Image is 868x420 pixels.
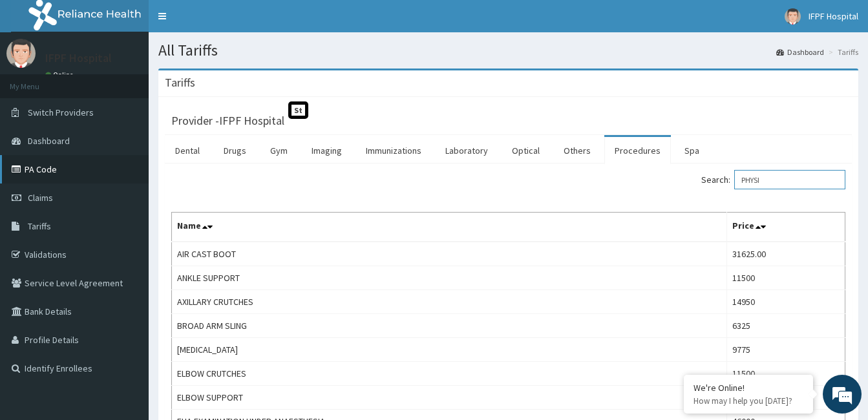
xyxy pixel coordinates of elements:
a: Immunizations [355,137,432,164]
label: Search: [701,170,845,189]
a: Gym [260,137,298,164]
span: Switch Providers [28,107,94,118]
a: Laboratory [435,137,498,164]
h3: Tariffs [165,77,195,89]
div: Chat with us now [67,72,217,89]
img: User Image [6,39,36,68]
td: 31625.00 [726,242,845,266]
span: St [288,101,308,119]
a: Spa [674,137,710,164]
td: [MEDICAL_DATA] [172,338,727,362]
th: Price [726,213,845,242]
p: How may I help you today? [693,395,803,406]
a: Drugs [213,137,257,164]
a: Online [45,70,76,79]
th: Name [172,213,727,242]
a: Imaging [301,137,352,164]
span: Dashboard [28,135,70,147]
td: 14950 [726,290,845,314]
textarea: Type your message and hit 'Enter' [6,282,246,327]
li: Tariffs [825,47,858,58]
td: ELBOW CRUTCHES [172,362,727,386]
span: Claims [28,192,53,204]
a: Others [553,137,601,164]
td: AXILLARY CRUTCHES [172,290,727,314]
span: We're online! [75,127,178,258]
h1: All Tariffs [158,42,858,59]
input: Search: [734,170,845,189]
td: 9775 [726,338,845,362]
td: ELBOW SUPPORT [172,386,727,410]
p: IFPF Hospital [45,52,112,64]
span: IFPF Hospital [809,10,858,22]
td: AIR CAST BOOT [172,242,727,266]
div: We're Online! [693,382,803,394]
td: 6325 [726,314,845,338]
td: 11500 [726,362,845,386]
div: Minimize live chat window [212,6,243,37]
span: Tariffs [28,220,51,232]
img: User Image [785,8,801,25]
td: BROAD ARM SLING [172,314,727,338]
a: Procedures [604,137,671,164]
td: 11500 [726,266,845,290]
td: ANKLE SUPPORT [172,266,727,290]
a: Dental [165,137,210,164]
a: Optical [502,137,550,164]
img: d_794563401_company_1708531726252_794563401 [24,65,52,97]
a: Dashboard [776,47,824,58]
h3: Provider - IFPF Hospital [171,115,284,127]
